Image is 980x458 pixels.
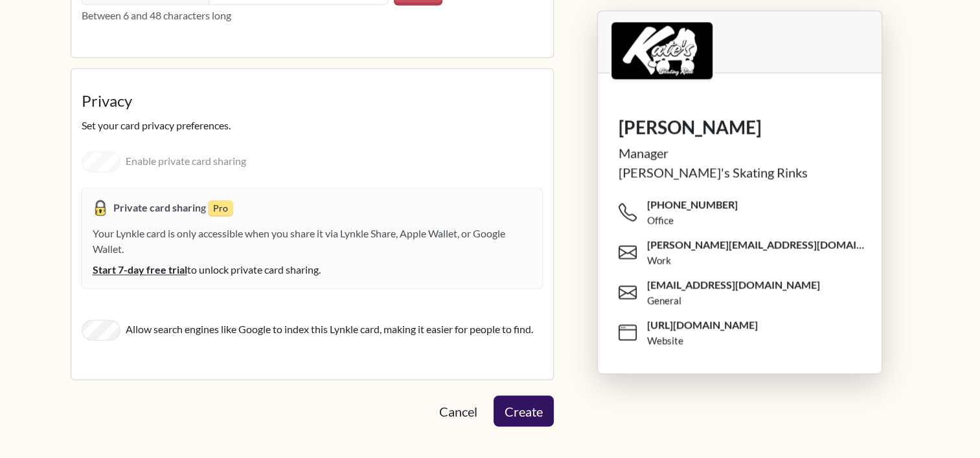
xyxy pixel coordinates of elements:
[619,116,861,138] h1: [PERSON_NAME]
[208,200,233,216] small: Pro
[647,213,674,228] div: Office
[647,253,671,268] div: Work
[619,273,871,313] span: [EMAIL_ADDRESS][DOMAIN_NAME]General
[82,89,543,118] legend: Privacy
[619,193,871,233] span: [PHONE_NUMBER]Office
[82,118,543,133] p: Set your card privacy preferences.
[82,8,543,23] p: Between 6 and 48 characters long
[619,144,861,163] div: Manager
[647,237,871,252] span: [PERSON_NAME][EMAIL_ADDRESS][DOMAIN_NAME]
[647,278,820,292] span: [EMAIL_ADDRESS][DOMAIN_NAME]
[93,200,108,212] span: Private card sharing is enabled
[113,201,208,213] strong: Private card sharing
[647,333,683,348] div: Website
[647,293,681,308] div: General
[569,10,910,406] div: Lynkle card preview
[187,263,321,276] span: to unlock private card sharing.
[126,321,533,336] label: Allow search engines like Google to index this Lynkle card, making it easier for people to find.
[93,226,532,278] div: Your Lynkle card is only accessible when you share it via Lynkle Share, Apple Wallet, or Google W...
[619,163,861,182] div: [PERSON_NAME]'s Skating Rinks
[619,313,871,353] span: [URL][DOMAIN_NAME]Website
[647,318,758,332] span: [URL][DOMAIN_NAME]
[428,395,488,426] a: Cancel
[494,395,554,426] button: Create
[611,22,712,79] img: logo
[647,197,738,212] span: [PHONE_NUMBER]
[93,262,187,278] span: Start 7-day free trial
[619,233,871,273] span: [PERSON_NAME][EMAIL_ADDRESS][DOMAIN_NAME]Work
[93,200,108,215] img: padlock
